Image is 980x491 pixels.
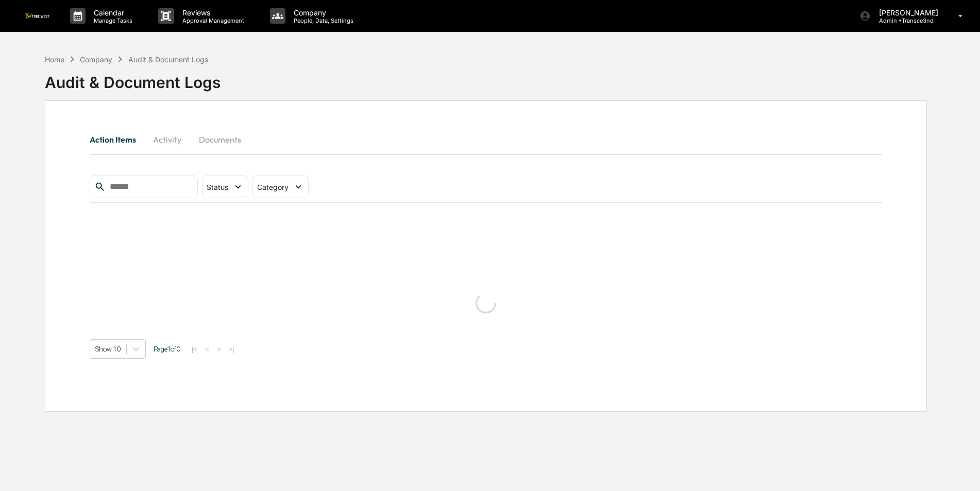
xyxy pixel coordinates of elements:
button: > [214,345,224,354]
p: Approval Management [174,17,249,24]
div: Audit & Document Logs [128,55,208,64]
div: secondary tabs example [90,127,883,152]
button: Documents [191,127,249,152]
span: Status [207,183,228,191]
button: |< [189,345,200,354]
p: Reviews [174,8,249,17]
button: < [202,345,212,354]
p: Admin • Transce3nd [871,17,943,24]
span: Page 1 of 0 [154,345,181,353]
div: Company [80,55,112,64]
p: Company [285,8,359,17]
button: >| [225,345,237,354]
button: Action Items [90,127,144,152]
div: Home [45,55,64,64]
img: logo [25,13,49,18]
p: Manage Tasks [86,17,138,24]
p: Calendar [86,8,138,17]
p: People, Data, Settings [285,17,359,24]
div: Audit & Document Logs [45,65,221,92]
p: [PERSON_NAME] [871,8,943,17]
button: Activity [144,127,191,152]
span: Category [257,183,289,191]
